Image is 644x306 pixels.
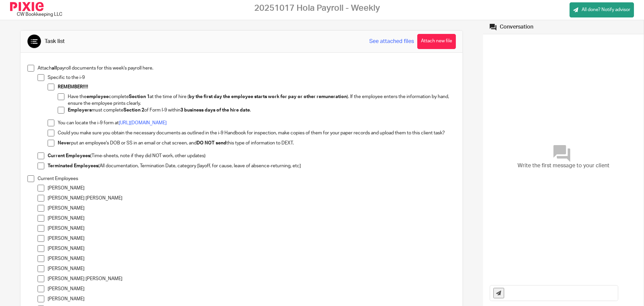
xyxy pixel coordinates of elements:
[58,140,455,146] p: put an employee's DOB or SS in an email or chat screen, and this type of information to DEXT.
[180,108,250,113] strong: 3 business days of the hire date
[38,65,455,72] p: Attach payroll documents for this week's payroll here.
[48,205,455,212] p: [PERSON_NAME]
[68,108,92,113] strong: Employers
[119,121,167,125] a: [URL][DOMAIN_NAME]
[48,286,455,292] p: [PERSON_NAME]
[68,93,455,107] p: Have the complete at the time of hire ( ). If the employee enters the information by hand, ensure...
[45,38,65,45] div: Task list
[129,94,150,99] strong: Section 1
[58,130,455,136] p: Could you make sure you obtain the necessary documents as outlined in the i-9 Handbook for inspec...
[48,245,455,252] p: [PERSON_NAME]
[48,185,455,191] p: [PERSON_NAME]
[48,152,455,159] p: (Time-sheets, note if they did NOT work, other updates)
[48,275,455,282] p: [PERSON_NAME] [PERSON_NAME]
[87,94,109,99] strong: employee
[48,225,455,232] p: [PERSON_NAME]
[197,141,215,145] strong: DO NOT
[417,34,456,49] button: Attach new file
[48,255,455,262] p: [PERSON_NAME]
[48,235,455,242] p: [PERSON_NAME]
[48,163,455,169] p: (All documentation, Termination Date, category [layoff, for cause, leave of absence-returning, etc]
[216,141,226,145] strong: send
[570,2,634,17] a: All done? Notify advisor
[582,6,630,13] span: All done? Notify advisor
[17,11,62,18] div: CW Bookkeeping LLC
[58,120,455,126] p: You can locate the i-9 form at
[48,296,455,302] p: [PERSON_NAME]
[48,74,455,81] p: Specific to the i-9
[58,141,71,145] strong: Never
[123,108,144,113] strong: Section 2
[10,2,65,18] div: CW Bookkeeping LLC
[48,164,98,168] strong: Terminated Employees
[58,85,88,89] strong: REMEMBER!!!!
[38,175,455,182] p: Current Employees
[189,94,347,99] strong: by the first day the employee starts work for pay or other remuneration
[254,3,380,13] h2: 20251017 Hola Payroll - Weekly
[518,162,609,170] span: Write the first message to your client
[68,107,455,114] p: must complete of Form I-9 within .
[369,38,414,45] a: See attached files
[500,24,533,31] div: Conversation
[48,265,455,272] p: [PERSON_NAME]
[48,195,455,202] p: [PERSON_NAME] [PERSON_NAME]
[48,154,90,158] strong: Current Employees
[52,66,57,71] strong: all
[48,215,455,222] p: [PERSON_NAME]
